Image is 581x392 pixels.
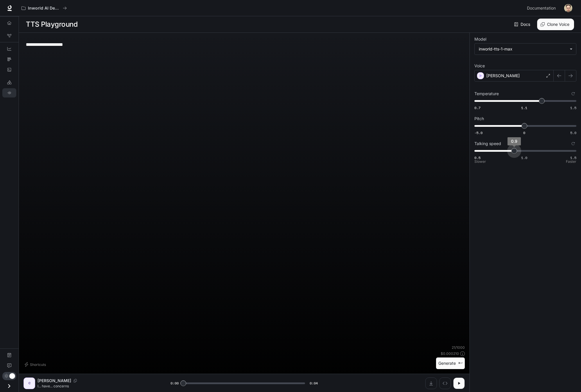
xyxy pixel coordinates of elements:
[521,105,527,110] span: 1.1
[452,345,465,350] p: 21 / 1000
[28,6,60,11] p: Inworld AI Demos
[441,351,459,356] p: $ 0.000210
[474,130,483,135] span: -5.0
[37,384,157,389] p: I... have... concerns
[2,18,16,28] a: Overview
[570,155,576,160] span: 1.5
[570,105,576,110] span: 1.5
[474,92,499,96] p: Temperature
[3,380,16,392] button: Open drawer
[2,361,16,370] a: Feedback
[562,2,574,14] button: User avatar
[537,19,574,30] button: Clone Voice
[2,31,16,40] a: Graph Registry
[171,380,179,386] span: 0:00
[566,160,576,163] p: Faster
[527,5,556,12] span: Documentation
[474,155,480,160] span: 0.5
[525,2,560,14] a: Documentation
[425,377,437,389] button: Download audio
[486,73,520,79] p: [PERSON_NAME]
[25,379,34,388] div: C
[37,378,71,384] p: [PERSON_NAME]
[513,19,532,30] a: Docs
[479,46,567,52] div: inworld-tts-1-max
[570,130,576,135] span: 5.0
[2,65,16,74] a: Logs
[474,105,480,110] span: 0.7
[474,37,486,41] p: Model
[19,2,69,14] button: All workspaces
[2,44,16,53] a: Dashboards
[475,44,576,55] div: inworld-tts-1-max
[521,155,527,160] span: 1.0
[2,88,16,97] a: TTS Playground
[24,360,48,369] button: Shortcuts
[570,140,576,147] button: Reset to default
[570,91,576,97] button: Reset to default
[2,78,16,87] a: LLM Playground
[2,351,16,360] a: Documentation
[564,4,572,12] img: User avatar
[439,377,451,389] button: Inspect
[474,64,485,68] p: Voice
[511,139,517,144] span: 0.9
[9,373,15,379] span: Dark mode toggle
[71,379,79,382] button: Copy Voice ID
[474,142,501,146] p: Talking speed
[26,19,78,30] h1: TTS Playground
[474,160,486,163] p: Slower
[436,357,465,369] button: Generate⌘⏎
[310,380,318,386] span: 0:04
[2,55,16,64] a: Traces
[523,130,525,135] span: 0
[474,117,484,121] p: Pitch
[458,362,462,365] p: ⌘⏎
